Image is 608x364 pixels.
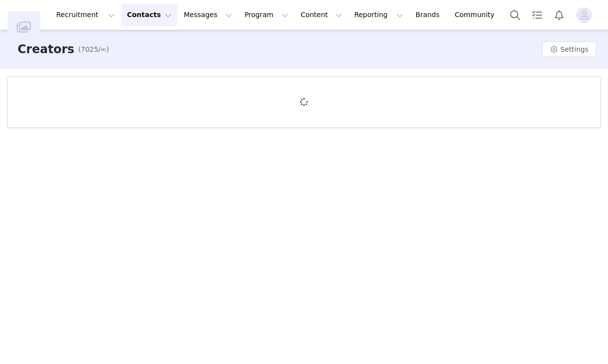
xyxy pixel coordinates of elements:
[504,4,526,26] button: Search
[410,4,448,26] a: Brands
[548,4,570,26] button: Notifications
[239,4,294,26] button: Program
[449,4,505,26] a: Community
[542,41,596,57] button: Settings
[18,40,74,58] h3: Creators
[121,4,177,26] button: Contacts
[526,4,548,26] a: Tasks
[348,4,409,26] button: Reporting
[580,7,589,23] div: avatar
[570,7,602,23] button: Profile
[78,44,109,55] span: (7025/∞)
[295,4,348,26] button: Content
[50,4,121,26] button: Recruitment
[178,4,238,26] button: Messages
